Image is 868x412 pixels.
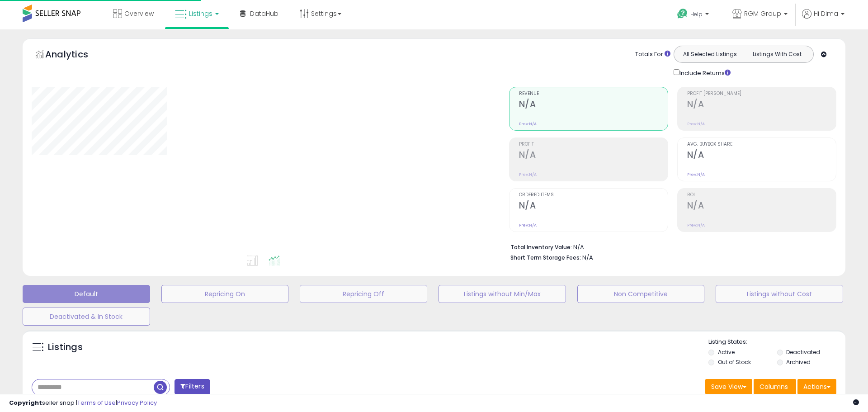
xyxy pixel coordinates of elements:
button: Default [23,285,150,303]
span: Profit [PERSON_NAME] [687,91,836,96]
h2: N/A [687,150,836,162]
li: N/A [510,241,830,252]
b: Short Term Storage Fees: [510,254,581,261]
strong: Copyright [9,398,42,407]
i: Get Help [677,8,688,19]
span: RGM Group [744,9,781,18]
h2: N/A [519,99,668,111]
button: Deactivated & In Stock [23,308,150,326]
span: Hi Dima [814,9,838,18]
span: Listings [189,9,212,18]
button: Listings without Min/Max [439,285,566,303]
span: Profit [519,142,668,147]
button: Repricing Off [300,285,427,303]
a: Help [670,1,718,29]
span: DataHub [250,9,278,18]
span: Help [690,10,703,18]
h2: N/A [687,99,836,111]
h5: Analytics [45,48,106,63]
span: Overview [124,9,154,18]
small: Prev: N/A [687,223,705,228]
small: Prev: N/A [687,121,705,127]
button: Repricing On [161,285,289,303]
button: Non Competitive [577,285,705,303]
span: Ordered Items [519,193,668,198]
button: All Selected Listings [676,48,744,60]
small: Prev: N/A [687,172,705,177]
small: Prev: N/A [519,172,537,177]
b: Total Inventory Value: [510,243,572,251]
h2: N/A [519,150,668,162]
span: ROI [687,193,836,198]
a: Hi Dima [802,9,844,29]
span: N/A [582,253,593,262]
div: Include Returns [667,67,741,78]
div: seller snap | | [9,399,157,407]
span: Avg. Buybox Share [687,142,836,147]
small: Prev: N/A [519,121,537,127]
small: Prev: N/A [519,223,537,228]
div: Totals For [635,50,670,59]
h2: N/A [519,200,668,213]
span: Revenue [519,91,668,96]
button: Listings With Cost [743,48,811,60]
button: Listings without Cost [716,285,843,303]
h2: N/A [687,200,836,213]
